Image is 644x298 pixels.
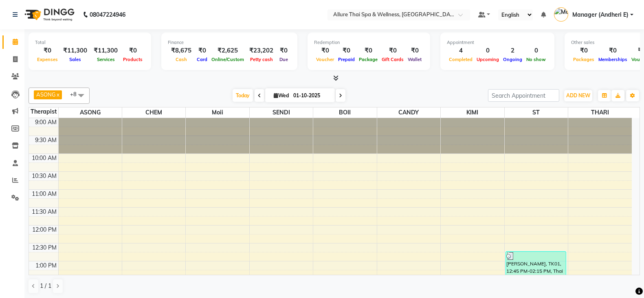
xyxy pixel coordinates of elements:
[168,46,195,55] div: ₹8,675
[35,46,60,55] div: ₹0
[90,46,121,55] div: ₹11,300
[121,57,145,62] span: Products
[596,46,629,55] div: ₹0
[277,46,291,55] div: ₹0
[313,107,376,118] span: BOII
[571,57,596,62] span: Packages
[272,92,291,99] span: Wed
[174,57,189,62] span: Cash
[314,39,424,46] div: Redemption
[568,107,632,118] span: THARI
[566,92,590,99] span: ADD NEW
[524,57,548,62] span: No show
[564,90,592,101] button: ADD NEW
[67,57,83,62] span: Sales
[447,39,548,46] div: Appointment
[122,107,185,118] span: CHEM
[572,11,629,19] span: Manager (Andheri E)
[314,57,336,62] span: Voucher
[524,46,548,55] div: 0
[186,107,249,118] span: Moii
[248,57,275,62] span: Petty cash
[121,46,145,55] div: ₹0
[36,91,56,98] span: ASONG
[209,57,246,62] span: Online/Custom
[501,57,524,62] span: Ongoing
[246,46,277,55] div: ₹23,202
[95,57,117,62] span: Services
[380,57,406,62] span: Gift Cards
[195,46,209,55] div: ₹0
[505,107,568,118] span: ST
[357,46,380,55] div: ₹0
[250,107,313,118] span: SENDI
[380,46,406,55] div: ₹0
[596,57,629,62] span: Memberships
[33,118,58,127] div: 9:00 AM
[35,39,145,46] div: Total
[56,91,59,98] a: x
[377,107,440,118] span: CANDY
[30,190,58,198] div: 11:00 AM
[571,46,596,55] div: ₹0
[447,57,475,62] span: Completed
[501,46,524,55] div: 2
[209,46,246,55] div: ₹2,625
[168,39,291,46] div: Finance
[90,3,125,26] b: 08047224946
[70,91,83,97] span: +8
[357,57,380,62] span: Package
[30,208,58,216] div: 11:30 AM
[277,57,290,62] span: Due
[291,90,332,102] input: 2025-10-01
[21,3,77,26] img: logo
[31,243,58,252] div: 12:30 PM
[59,107,122,118] span: ASONG
[29,107,58,116] div: Therapist
[60,46,90,55] div: ₹11,300
[30,172,58,180] div: 10:30 AM
[406,57,424,62] span: Wallet
[195,57,209,62] span: Card
[447,46,475,55] div: 4
[233,89,253,102] span: Today
[34,261,58,270] div: 1:00 PM
[30,154,58,162] div: 10:00 AM
[554,7,568,22] img: Manager (Andheri E)
[336,46,357,55] div: ₹0
[33,136,58,145] div: 9:30 AM
[406,46,424,55] div: ₹0
[314,46,336,55] div: ₹0
[31,226,58,234] div: 12:00 PM
[40,282,51,290] span: 1 / 1
[475,57,501,62] span: Upcoming
[441,107,504,118] span: KIMI
[336,57,357,62] span: Prepaid
[35,57,60,62] span: Expenses
[475,46,501,55] div: 0
[488,89,559,102] input: Search Appointment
